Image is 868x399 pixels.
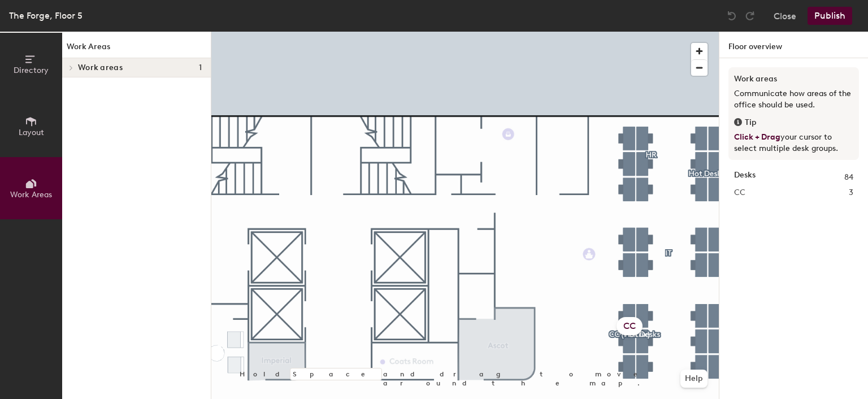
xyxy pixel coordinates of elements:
[734,132,780,142] span: Click + Drag
[680,370,708,388] button: Help
[734,187,745,199] span: CC
[734,88,853,111] p: Communicate how areas of the office should be used.
[14,66,49,75] span: Directory
[849,187,853,199] span: 3
[844,171,853,184] span: 84
[734,73,853,85] h3: Work areas
[726,10,737,21] img: Undo
[78,63,123,72] span: Work areas
[808,7,852,25] button: Publish
[734,116,853,129] div: Tip
[774,7,796,25] button: Close
[10,190,52,199] span: Work Areas
[744,10,756,21] img: Redo
[199,63,202,72] span: 1
[719,32,868,58] h1: Floor overview
[734,132,853,154] p: your cursor to select multiple desk groups.
[734,171,756,184] strong: Desks
[9,8,83,23] div: The Forge, Floor 5
[62,41,211,58] h1: Work Areas
[617,317,643,335] div: CC
[19,128,44,137] span: Layout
